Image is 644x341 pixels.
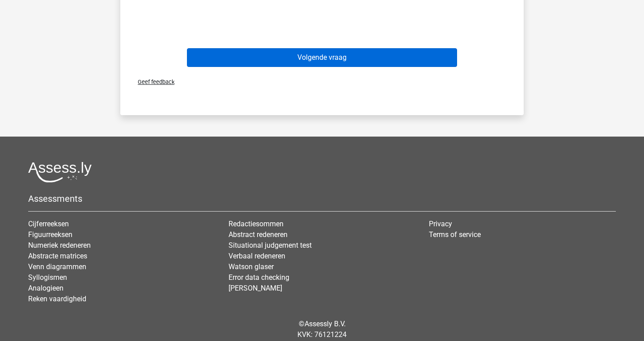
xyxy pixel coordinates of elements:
a: Terms of service [429,230,481,239]
a: Watson glaser [229,262,274,271]
a: Reken vaardigheid [28,295,86,303]
a: Abstract redeneren [229,230,288,239]
a: Venn diagrammen [28,262,86,271]
a: Numeriek redeneren [28,241,91,250]
a: Cijferreeksen [28,220,69,228]
span: Geef feedback [131,79,174,85]
a: Assessly B.V. [305,320,346,328]
h5: Assessments [28,193,616,204]
a: Privacy [429,220,452,228]
img: Assessly logo [28,162,92,183]
a: Redactiesommen [229,220,284,228]
a: Analogieen [28,284,64,292]
a: [PERSON_NAME] [229,284,282,292]
button: Volgende vraag [187,48,458,67]
a: Situational judgement test [229,241,312,250]
a: Syllogismen [28,273,67,282]
a: Figuurreeksen [28,230,72,239]
a: Abstracte matrices [28,252,87,260]
a: Error data checking [229,273,289,282]
a: Verbaal redeneren [229,252,285,260]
